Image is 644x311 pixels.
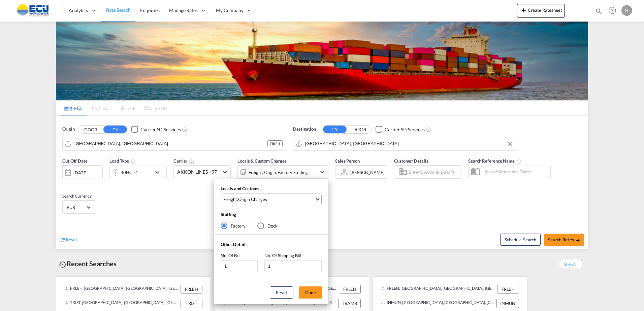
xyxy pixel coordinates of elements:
div: Origin Charges [238,196,267,202]
span: No. Of Shipping Bill [264,253,301,258]
md-select: Select Locals and Customs: Freight, Origin Charges [221,194,322,205]
div: Freight [223,196,237,202]
span: Locals and Customs [221,186,259,191]
span: Other Details [221,242,248,247]
span: Stuffing [221,212,236,217]
button: Done [299,286,322,299]
span: , [223,196,315,202]
md-radio-button: Dock [257,222,278,229]
md-radio-button: Factory [221,222,246,229]
span: No. Of B/L [221,253,241,258]
input: No. Of Shipping Bill [264,260,322,272]
button: Reset [270,286,293,299]
input: No. Of B/L [221,260,258,272]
